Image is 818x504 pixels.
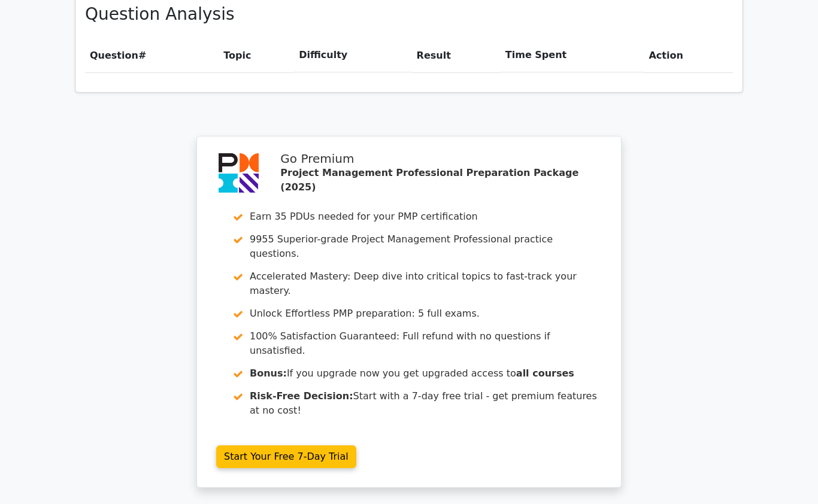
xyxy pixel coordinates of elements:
th: Action [644,38,733,72]
h3: Question Analysis [85,4,733,25]
th: Time Spent [501,38,644,72]
a: Start Your Free 7-Day Trial [216,445,356,468]
th: # [85,38,219,72]
th: Result [412,38,501,72]
th: Difficulty [294,38,411,72]
th: Topic [219,38,294,72]
span: Question [90,50,138,61]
